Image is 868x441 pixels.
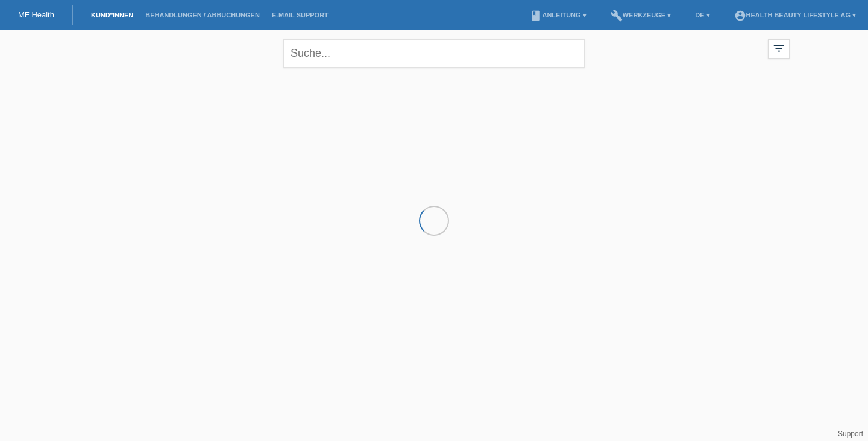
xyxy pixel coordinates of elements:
a: Kund*innen [85,11,139,19]
a: MF Health [18,10,54,19]
a: bookAnleitung ▾ [524,11,592,19]
a: account_circleHealth Beauty Lifestyle AG ▾ [728,11,862,19]
a: Support [838,430,863,438]
i: build [611,10,623,22]
i: book [530,10,542,22]
a: E-Mail Support [266,11,335,19]
input: Suche... [283,39,585,68]
i: filter_list [772,42,785,55]
a: buildWerkzeuge ▾ [605,11,678,19]
i: account_circle [734,10,746,22]
a: Behandlungen / Abbuchungen [139,11,266,19]
a: DE ▾ [689,11,715,19]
